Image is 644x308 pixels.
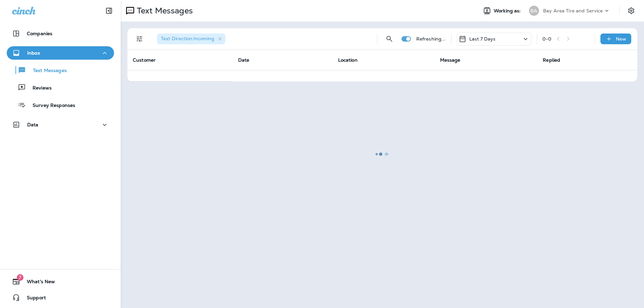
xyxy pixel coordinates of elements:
[616,36,626,42] p: New
[27,50,40,56] p: Inbox
[20,279,55,287] span: What's New
[26,103,75,109] p: Survey Responses
[7,46,114,60] button: Inbox
[20,295,46,303] span: Support
[17,274,23,281] span: 7
[26,85,52,91] p: Reviews
[26,68,67,74] p: Text Messages
[27,31,52,36] p: Companies
[7,118,114,131] button: Data
[7,291,114,304] button: Support
[100,4,118,17] button: Collapse Sidebar
[7,63,114,77] button: Text Messages
[7,27,114,40] button: Companies
[7,80,114,95] button: Reviews
[7,98,114,112] button: Survey Responses
[27,122,39,127] p: Data
[7,275,114,288] button: 7What's New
